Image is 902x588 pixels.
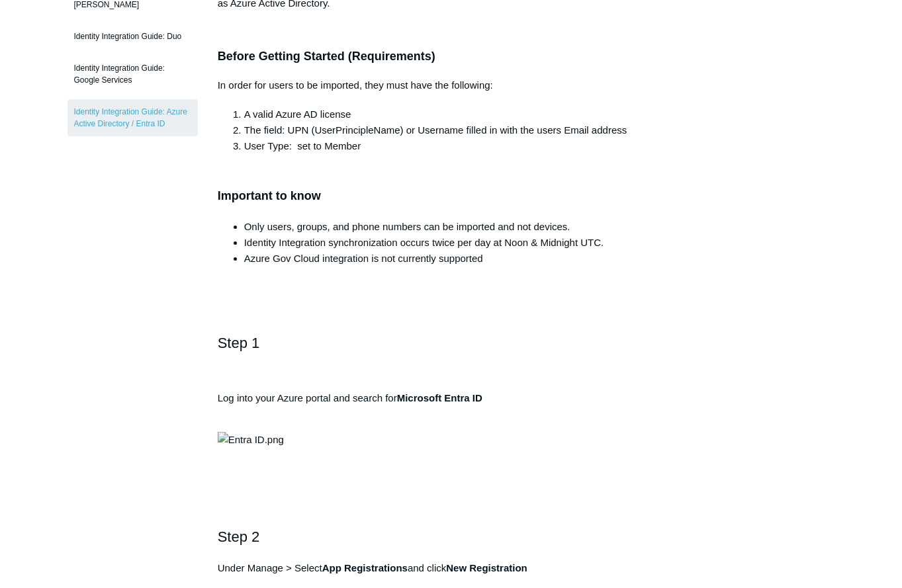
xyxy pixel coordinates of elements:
[244,138,685,154] li: User Type: set to Member
[446,562,527,573] strong: New Registration
[218,390,685,422] p: Log into your Azure portal and search for
[397,392,482,403] strong: Microsoft Entra ID
[68,24,198,49] a: Identity Integration Guide: Duo
[218,47,685,66] h3: Before Getting Started (Requirements)
[244,235,685,251] li: Identity Integration synchronization occurs twice per day at Noon & Midnight UTC.
[218,77,685,93] p: In order for users to be imported, they must have the following:
[218,331,685,378] h2: Step 1
[322,562,408,573] strong: App Registrations
[244,106,685,122] li: A valid Azure AD license
[218,525,685,548] h2: Step 2
[244,251,685,267] li: Azure Gov Cloud integration is not currently supported
[68,56,198,93] a: Identity Integration Guide: Google Services
[244,219,685,235] li: Only users, groups, and phone numbers can be imported and not devices.
[218,432,284,448] img: Entra ID.png
[218,167,685,206] h3: Important to know
[68,99,198,136] a: Identity Integration Guide: Azure Active Directory / Entra ID
[244,122,685,138] li: The field: UPN (UserPrincipleName) or Username filled in with the users Email address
